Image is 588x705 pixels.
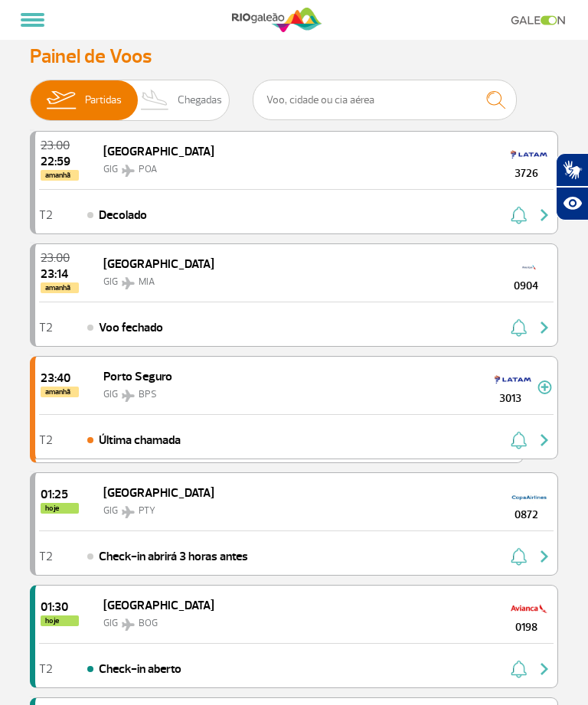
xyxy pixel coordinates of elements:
img: seta-direita-painel-voo.svg [535,318,554,337]
span: PTY [139,504,155,517]
span: 2025-09-28 01:30:00 [41,601,79,613]
img: TAM LINHAS AEREAS [495,367,531,392]
button: Abrir tradutor de língua de sinais. [556,153,588,187]
span: amanhã [41,387,79,397]
img: sino-painel-voo.svg [511,431,527,449]
span: hoje [41,615,79,626]
img: TAM LINHAS AEREAS [511,142,547,167]
span: Última chamada [99,431,181,449]
img: seta-direita-painel-voo.svg [535,660,554,678]
button: Abrir recursos assistivos. [556,187,588,220]
span: amanhã [41,282,79,293]
span: Chegadas [178,80,222,120]
span: GIG [103,276,118,288]
span: GIG [103,163,118,175]
span: 2025-09-28 01:25:00 [41,488,79,501]
h3: Painel de Voos [30,44,558,68]
img: sino-painel-voo.svg [511,547,527,566]
span: T2 [39,551,53,562]
span: T2 [39,322,53,333]
span: 3013 [482,390,537,406]
span: amanhã [41,170,79,181]
img: sino-painel-voo.svg [511,318,527,337]
span: [GEOGRAPHIC_DATA] [103,144,214,159]
span: [GEOGRAPHIC_DATA] [103,256,214,272]
img: American Airlines [511,255,547,279]
img: seta-direita-painel-voo.svg [535,431,554,449]
span: GIG [103,617,118,629]
span: Partidas [85,80,122,120]
span: BOG [139,617,158,629]
span: 0872 [498,507,554,523]
span: Decolado [99,206,147,224]
span: Check-in aberto [99,660,181,678]
span: POA [139,163,157,175]
img: Avianca [511,596,547,621]
span: 2025-09-27 23:00:00 [41,252,79,264]
input: Voo, cidade ou cia aérea [253,80,517,120]
span: 3726 [498,165,554,181]
span: GIG [103,388,118,400]
span: Porto Seguro [103,369,172,384]
img: seta-direita-painel-voo.svg [535,547,554,566]
span: T2 [39,435,53,446]
span: GIG [103,504,118,517]
span: [GEOGRAPHIC_DATA] [103,598,214,613]
span: Check-in abrirá 3 horas antes [99,547,248,566]
span: 2025-09-27 22:59:47 [41,155,79,168]
span: hoje [41,503,79,514]
span: 2025-09-27 23:40:00 [41,372,79,384]
span: 0198 [498,619,554,635]
span: Voo fechado [99,318,163,337]
span: BPS [139,388,157,400]
img: slider-embarque [37,80,85,120]
span: [GEOGRAPHIC_DATA] [103,485,214,501]
span: 2025-09-27 23:00:00 [41,139,79,152]
span: 2025-09-27 23:14:00 [41,268,79,280]
span: T2 [39,210,53,220]
div: Plugin de acessibilidade da Hand Talk. [556,153,588,220]
span: T2 [39,664,53,674]
img: COPA Airlines [511,484,547,508]
img: sino-painel-voo.svg [511,660,527,678]
img: seta-direita-painel-voo.svg [535,206,554,224]
img: sino-painel-voo.svg [511,206,527,224]
img: mais-info-painel-voo.svg [537,380,552,394]
img: slider-desembarque [132,80,178,120]
span: 0904 [498,278,554,294]
span: MIA [139,276,155,288]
